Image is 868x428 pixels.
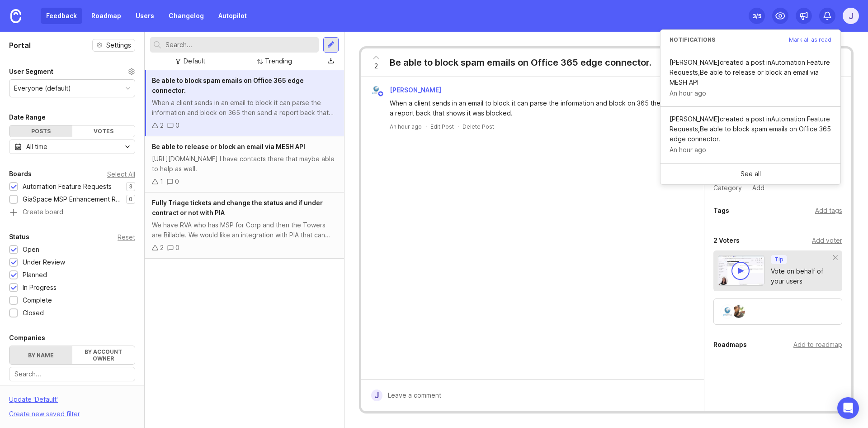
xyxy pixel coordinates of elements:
a: See all [660,164,840,184]
a: Users [130,8,160,24]
a: Create board [9,209,135,217]
div: Planned [23,270,47,280]
div: In Progress [23,283,57,293]
div: Automation Feature Requests [23,182,112,192]
div: Add tags [815,206,842,216]
p: 3 [129,183,132,190]
input: Search... [165,40,315,50]
div: Date Range [9,112,46,123]
span: [PERSON_NAME] created a post in Automation Feature Requests , Be able to block spam emails on Off... [670,114,831,144]
div: 0 [175,120,179,130]
input: Search... [14,369,130,379]
div: Closed [23,308,44,318]
div: User Segment [9,66,53,77]
span: 2 [374,61,378,71]
label: By name [9,346,72,364]
svg: toggle icon [120,143,135,150]
div: Trending [265,56,292,66]
div: 3 /5 [753,10,761,22]
span: [PERSON_NAME] created a post in Automation Feature Requests , Be able to release or block an emai... [670,58,831,87]
img: video-thumbnail-vote-d41b83416815613422e2ca741bf692cc.jpg [718,255,765,286]
span: [PERSON_NAME] [390,86,441,94]
a: [PERSON_NAME]created a post inAutomation Feature Requests,Be able to release or block an email vi... [660,50,840,107]
a: Roadmap [86,8,127,24]
img: Rob Giannini [721,305,734,318]
div: Add [750,182,767,194]
div: All time [26,142,47,152]
a: [PERSON_NAME]created a post inAutomation Feature Requests,Be able to block spam emails on Office ... [660,107,840,163]
div: Add voter [812,236,842,245]
div: 0 [175,243,179,253]
div: Votes [72,125,135,137]
div: 2 [160,243,164,253]
div: J [371,390,382,401]
div: Roadmaps [713,339,747,350]
div: Open [23,245,39,255]
div: Default [184,56,205,66]
div: Delete Post [462,123,494,130]
h1: Portal [9,40,31,51]
div: Complete [23,295,52,305]
div: Posts [9,125,72,137]
label: By account owner [72,346,135,364]
div: Under Review [23,257,65,267]
img: Yayati Chothe [732,305,745,318]
div: Be able to block spam emails on Office 365 edge connector. [390,56,651,69]
div: Select All [107,172,135,177]
div: 2 [160,120,164,130]
span: An hour ago [670,88,706,98]
span: Mark all as read [789,37,831,43]
a: Fully Triage tickets and change the status and if under contract or not with PIAWe have RVA who h... [145,192,344,259]
p: Tip [774,256,783,263]
div: Vote on behalf of your users [771,266,833,286]
button: 3/5 [749,8,765,24]
div: Update ' Default ' [9,394,58,409]
a: Add [745,182,767,194]
div: Reset [118,235,135,240]
div: Boards [9,168,32,179]
div: We have RVA who has MSP for Corp and then the Towers are Billable. We would like an integration w... [152,220,337,240]
a: Be able to release or block an email via MESH API[URL][DOMAIN_NAME] I have contacts there that ma... [145,136,344,192]
div: [URL][DOMAIN_NAME] I have contacts there that maybe able to help as well. [152,154,337,174]
h3: Notifications [670,37,715,43]
div: Open Intercom Messenger [837,397,859,419]
span: An hour ago [670,145,706,155]
span: Fully Triage tickets and change the status and if under contract or not with PIA [152,199,323,216]
span: Be able to block spam emails on Office 365 edge connector. [152,77,304,94]
div: When a client sends in an email to block it can parse the information and block on 365 then send ... [390,98,686,118]
button: J [843,8,859,24]
div: Create new saved filter [9,409,80,419]
a: Rob Giannini[PERSON_NAME] [365,84,448,96]
a: Be able to block spam emails on Office 365 edge connector.When a client sends in an email to bloc... [145,70,344,136]
img: Canny Home [10,9,21,23]
img: member badge [377,91,384,97]
a: An hour ago [390,123,422,130]
div: Status [9,231,29,242]
a: Changelog [163,8,209,24]
div: 1 [160,177,163,187]
div: Add to roadmap [793,340,842,350]
div: Tags [713,205,729,216]
div: Category [713,183,745,193]
span: Be able to release or block an email via MESH API [152,143,305,150]
div: Everyone (default) [14,83,71,93]
div: · [458,123,459,130]
div: When a client sends in an email to block it can parse the information and block on 365 then send ... [152,98,337,118]
p: 0 [129,196,132,203]
div: Companies [9,332,45,343]
div: Edit Post [430,123,454,130]
img: Rob Giannini [370,84,382,96]
button: Settings [92,39,135,52]
div: 2 Voters [713,235,740,246]
div: 0 [175,177,179,187]
a: Autopilot [213,8,252,24]
div: GiaSpace MSP Enhancement Requests [23,194,122,204]
div: · [425,123,427,130]
span: Settings [106,41,131,50]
